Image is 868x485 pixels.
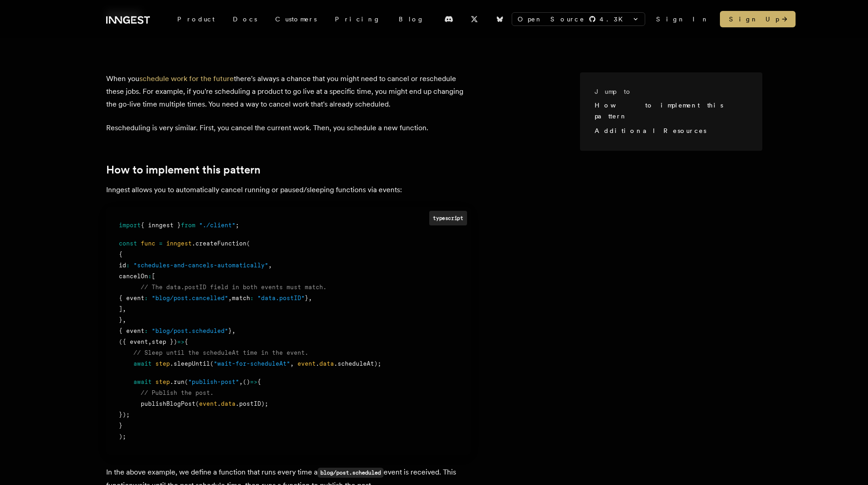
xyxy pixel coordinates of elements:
span: "blog/post.scheduled" [152,327,228,334]
p: When you there's always a chance that you might need to cancel or reschedule these jobs. For exam... [106,72,471,111]
span: 4.3 K [600,15,628,24]
span: inngest [166,240,192,247]
span: { [119,251,123,258]
span: ; [236,222,239,229]
span: // The data.postID field in both events must match. [141,284,327,291]
span: : [148,273,152,280]
span: : [250,295,254,301]
span: event [298,360,316,367]
span: ({ event [119,338,148,345]
a: Discord [439,12,459,26]
span: ] [119,306,123,312]
span: ); [119,433,126,440]
a: Customers [266,11,326,27]
span: }); [119,411,130,418]
span: : [144,295,148,301]
span: "blog/post.cancelled" [152,295,228,301]
span: , [308,295,312,301]
span: .sleepUntil [170,360,210,367]
span: { event [119,295,144,301]
span: event [199,400,217,407]
span: } [119,422,123,429]
a: How to implement this pattern [595,102,723,120]
span: step [155,378,170,385]
a: Additional Resources [595,127,706,134]
span: , [232,327,236,334]
span: func [141,240,155,247]
span: import [119,222,141,229]
a: X [464,12,484,26]
span: { inngest } [141,222,181,229]
span: ( [195,400,199,407]
span: await [134,378,152,385]
span: "./client" [199,222,236,229]
span: "wait-for-scheduleAt" [214,360,290,367]
span: ( [247,240,250,247]
span: step }) [152,338,177,345]
a: Sign Up [720,11,796,27]
span: .createFunction [192,240,247,247]
h3: Jump to [595,87,740,96]
span: , [123,317,126,323]
span: ( [210,360,214,367]
span: .scheduleAt); [334,360,381,367]
span: => [177,338,185,345]
span: .postID); [236,400,268,407]
span: . [316,360,319,367]
span: { [185,338,188,345]
a: Blog [390,11,433,27]
span: { [257,378,261,385]
a: Docs [224,11,266,27]
span: { event [119,327,144,334]
span: => [250,378,257,385]
span: match [232,295,250,301]
span: } [228,327,232,334]
span: . [217,400,221,407]
a: Pricing [326,11,390,27]
a: Bluesky [490,12,510,26]
span: .run [170,378,185,385]
span: } [305,295,308,301]
span: , [268,262,272,269]
span: , [290,360,294,367]
span: , [228,295,232,301]
span: data [319,360,334,367]
span: step [155,360,170,367]
code: blog/post.scheduled [318,468,384,478]
p: Rescheduling is very similar. First, you cancel the current work. Then, you schedule a new function. [106,122,471,134]
span: , [148,338,152,345]
span: : [126,262,130,269]
a: schedule work for the future [139,74,234,83]
h2: How to implement this pattern [106,163,471,176]
span: [ [152,273,155,280]
span: () [243,378,250,385]
span: , [239,378,243,385]
span: : [144,327,148,334]
span: // Publish the post. [141,389,214,396]
span: from [181,222,195,229]
span: "schedules-and-cancels-automatically" [134,262,268,269]
span: cancelOn [119,273,148,280]
p: Inngest allows you to automatically cancel running or paused/sleeping functions via events: [106,184,471,196]
span: "publish-post" [188,378,239,385]
div: typescript [429,211,467,225]
span: } [119,317,123,323]
span: Open Source [518,15,585,24]
span: const [119,240,137,247]
span: = [159,240,163,247]
a: Sign In [656,15,709,24]
span: data [221,400,236,407]
span: "data.postID" [257,295,305,301]
span: // Sleep until the scheduleAt time in the event. [134,349,308,356]
span: publishBlogPost [141,400,195,407]
span: await [134,360,152,367]
span: ( [185,378,188,385]
span: id [119,262,126,269]
span: , [123,306,126,312]
div: Product [168,11,224,27]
